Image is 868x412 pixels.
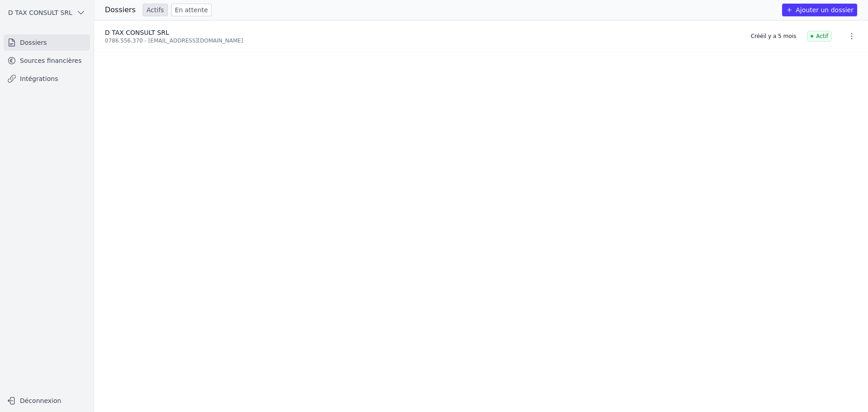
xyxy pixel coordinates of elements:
[105,37,740,44] div: 0786.556.370 - [EMAIL_ADDRESS][DOMAIN_NAME]
[782,4,857,16] button: Ajouter un dossier
[4,5,90,20] button: D TAX CONSULT SRL
[4,52,90,69] a: Sources financières
[143,4,168,16] a: Actifs
[105,5,136,15] h3: Dossiers
[4,393,90,408] button: Déconnexion
[751,33,796,40] div: Créé il y a 5 mois
[4,34,90,51] a: Dossiers
[807,31,832,42] span: Actif
[105,29,169,36] span: D TAX CONSULT SRL
[4,71,90,87] a: Intégrations
[171,4,212,16] a: En attente
[8,8,72,17] span: D TAX CONSULT SRL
